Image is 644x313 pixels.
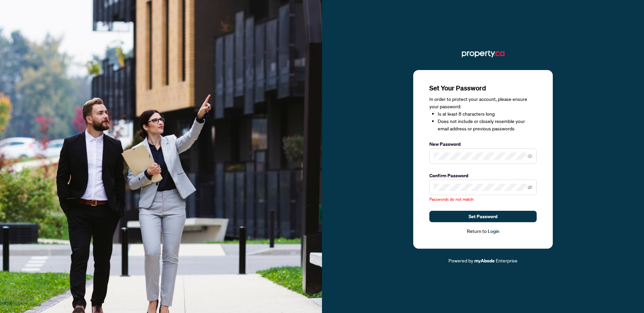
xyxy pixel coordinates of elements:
[488,228,499,234] a: Login
[469,211,497,222] span: Set Password
[438,118,537,132] li: Does not include or closely resemble your email address or previous passwords
[528,154,532,159] span: eye
[528,185,532,190] span: eye-invisible
[429,96,537,132] div: In order to protect your account, please ensure your password:
[496,257,518,263] span: Enterprise
[429,211,537,222] button: Set Password
[429,172,537,179] label: Confirm Password
[429,140,537,148] label: New Password
[448,257,473,263] span: Powered by
[438,110,537,118] li: Is at least 8 characters long
[429,83,537,93] h3: Set Your Password
[474,257,495,264] a: myAbode
[462,49,504,59] img: ma-logo
[429,228,537,235] div: Return to
[429,197,474,202] span: Passwords do not match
